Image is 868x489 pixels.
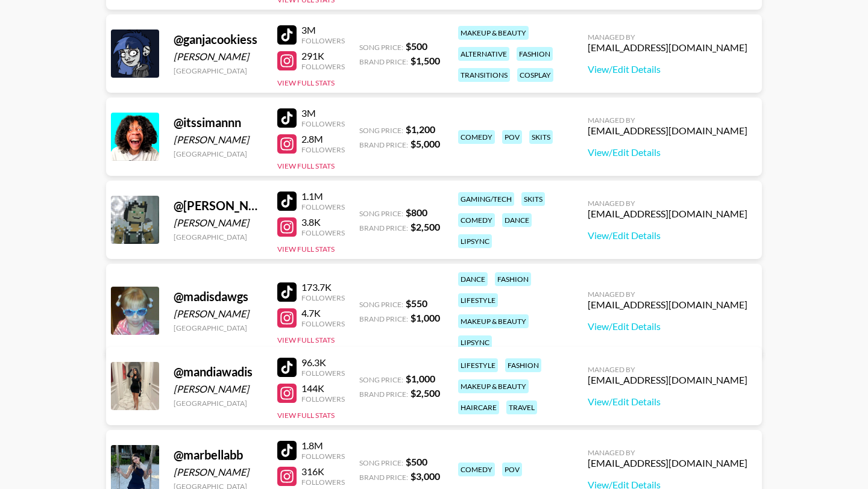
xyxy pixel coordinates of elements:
[301,50,345,62] div: 291K
[588,448,747,457] div: Managed By
[174,383,263,395] div: [PERSON_NAME]
[301,281,345,293] div: 173.7K
[174,198,263,213] div: @ [PERSON_NAME].[PERSON_NAME]
[174,134,263,146] div: [PERSON_NAME]
[301,36,345,45] div: Followers
[301,228,345,237] div: Followers
[174,399,263,408] div: [GEOGRAPHIC_DATA]
[174,323,263,332] div: [GEOGRAPHIC_DATA]
[458,463,495,476] div: comedy
[410,138,440,149] strong: $ 5,000
[458,272,488,286] div: dance
[359,473,408,482] span: Brand Price:
[301,62,345,71] div: Followers
[174,66,263,75] div: [GEOGRAPHIC_DATA]
[301,119,345,128] div: Followers
[406,40,427,52] strong: $ 500
[359,43,403,52] span: Song Price:
[517,68,553,82] div: cosplay
[406,456,427,467] strong: $ 500
[588,63,747,75] a: View/Edit Details
[458,358,498,372] div: lifestyle
[505,358,541,372] div: fashion
[359,314,408,323] span: Brand Price:
[277,335,335,344] button: View Full Stats
[410,387,440,399] strong: $ 2,500
[301,202,345,211] div: Followers
[588,146,747,158] a: View/Edit Details
[174,32,263,47] div: @ ganjacookiess
[359,375,403,384] span: Song Price:
[458,26,529,40] div: makeup & beauty
[359,458,403,467] span: Song Price:
[410,55,440,66] strong: $ 1,500
[301,357,345,369] div: 96.3K
[588,290,747,299] div: Managed By
[406,297,427,309] strong: $ 550
[588,229,747,241] a: View/Edit Details
[174,115,263,130] div: @ itssimannn
[301,107,345,119] div: 3M
[359,57,408,66] span: Brand Price:
[301,394,345,403] div: Followers
[359,140,408,149] span: Brand Price:
[406,373,435,384] strong: $ 1,000
[410,312,440,323] strong: $ 1,000
[588,299,747,311] div: [EMAIL_ADDRESS][DOMAIN_NAME]
[410,221,440,232] strong: $ 2,500
[588,365,747,374] div: Managed By
[588,33,747,42] div: Managed By
[174,149,263,158] div: [GEOGRAPHIC_DATA]
[588,125,747,137] div: [EMAIL_ADDRESS][DOMAIN_NAME]
[277,78,335,87] button: View Full Stats
[458,68,510,82] div: transitions
[301,133,345,145] div: 2.8M
[502,130,522,144] div: pov
[458,314,529,328] div: makeup & beauty
[301,382,345,394] div: 144K
[502,463,522,476] div: pov
[588,320,747,332] a: View/Edit Details
[529,130,553,144] div: skits
[588,374,747,386] div: [EMAIL_ADDRESS][DOMAIN_NAME]
[458,47,509,61] div: alternative
[410,470,440,482] strong: $ 3,000
[277,244,335,254] button: View Full Stats
[588,42,747,54] div: [EMAIL_ADDRESS][DOMAIN_NAME]
[506,400,537,414] div: travel
[458,379,529,393] div: makeup & beauty
[588,208,747,220] div: [EMAIL_ADDRESS][DOMAIN_NAME]
[277,411,335,420] button: View Full Stats
[301,478,345,487] div: Followers
[174,466,263,478] div: [PERSON_NAME]
[458,335,492,349] div: lipsync
[458,400,499,414] div: haircare
[588,396,747,408] a: View/Edit Details
[301,319,345,328] div: Followers
[174,308,263,320] div: [PERSON_NAME]
[301,466,345,478] div: 316K
[277,161,335,170] button: View Full Stats
[174,364,263,379] div: @ mandiawadis
[406,123,435,135] strong: $ 1,200
[458,213,495,227] div: comedy
[174,447,263,463] div: @ marbellabb
[174,217,263,229] div: [PERSON_NAME]
[301,24,345,36] div: 3M
[406,207,427,218] strong: $ 800
[502,213,532,227] div: dance
[458,234,492,248] div: lipsync
[301,293,345,302] div: Followers
[174,232,263,241] div: [GEOGRAPHIC_DATA]
[359,126,403,135] span: Song Price:
[458,293,498,307] div: lifestyle
[359,390,408,399] span: Brand Price:
[588,199,747,208] div: Managed By
[301,452,345,461] div: Followers
[359,209,403,218] span: Song Price:
[495,272,531,286] div: fashion
[517,47,553,61] div: fashion
[174,289,263,304] div: @ madisdawgs
[301,145,345,154] div: Followers
[301,216,345,228] div: 3.8K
